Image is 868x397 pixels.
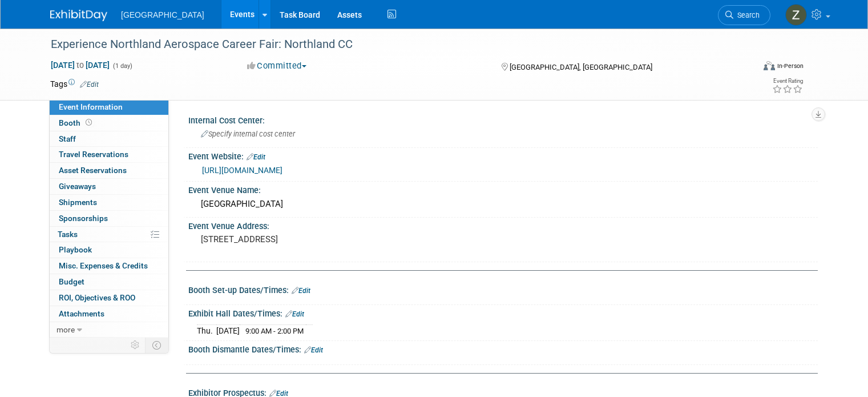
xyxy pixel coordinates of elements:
span: Booth not reserved yet [83,118,94,127]
pre: [STREET_ADDRESS] [201,234,438,244]
span: [GEOGRAPHIC_DATA] [121,10,204,19]
td: Thu. [197,324,216,336]
a: more [50,322,168,338]
div: [GEOGRAPHIC_DATA] [197,195,809,213]
span: Shipments [59,198,97,207]
a: Edit [247,153,265,161]
span: Event Information [59,102,123,111]
a: Edit [80,81,99,89]
span: [DATE] [DATE] [50,60,110,70]
div: Event Format [692,59,804,77]
a: Attachments [50,306,168,322]
div: Event Venue Address: [188,218,818,232]
img: Zoe Graham [785,4,807,26]
a: Booth [50,115,168,131]
span: Misc. Expenses & Credits [59,261,148,270]
div: Booth Dismantle Dates/Times: [188,341,818,356]
a: Event Information [50,99,168,115]
div: Internal Cost Center: [188,112,818,126]
span: Specify internal cost center [201,130,295,138]
span: Sponsorships [59,214,108,223]
a: Misc. Expenses & Credits [50,258,168,274]
span: Travel Reservations [59,150,128,159]
a: Travel Reservations [50,147,168,162]
span: Budget [59,277,84,286]
a: Tasks [50,227,168,242]
div: Event Venue Name: [188,182,818,196]
span: Booth [59,118,94,127]
span: Search [733,11,760,19]
a: Playbook [50,242,168,258]
div: Exhibit Hall Dates/Times: [188,305,818,320]
span: to [75,61,86,70]
a: Edit [292,287,310,295]
span: more [56,325,75,334]
a: [URL][DOMAIN_NAME] [202,166,282,175]
div: In-Person [777,62,804,70]
span: ROI, Objectives & ROO [59,293,135,302]
div: Experience Northland Aerospace Career Fair: Northland CC [47,34,740,55]
td: Toggle Event Tabs [146,338,169,352]
span: Asset Reservations [59,166,127,175]
div: Event Website: [188,148,818,163]
a: Shipments [50,195,168,210]
span: Staff [59,134,76,143]
span: 9:00 AM - 2:00 PM [245,327,304,335]
span: Playbook [59,245,92,254]
a: Edit [285,310,304,318]
span: Attachments [59,309,104,318]
a: Budget [50,274,168,290]
td: [DATE] [216,324,240,336]
div: Booth Set-up Dates/Times: [188,282,818,296]
a: Sponsorships [50,211,168,226]
a: Search [718,5,770,25]
span: Giveaways [59,182,96,191]
a: Edit [304,346,323,354]
span: Tasks [58,230,78,239]
div: Event Rating [772,78,803,84]
a: Asset Reservations [50,163,168,178]
img: Format-Inperson.png [764,61,775,70]
a: Staff [50,131,168,147]
a: ROI, Objectives & ROO [50,290,168,306]
td: Tags [50,78,99,90]
td: Personalize Event Tab Strip [126,338,146,352]
img: ExhibitDay [50,10,107,21]
a: Giveaways [50,179,168,194]
button: Committed [243,60,311,72]
span: [GEOGRAPHIC_DATA], [GEOGRAPHIC_DATA] [510,63,652,71]
span: (1 day) [112,62,132,70]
